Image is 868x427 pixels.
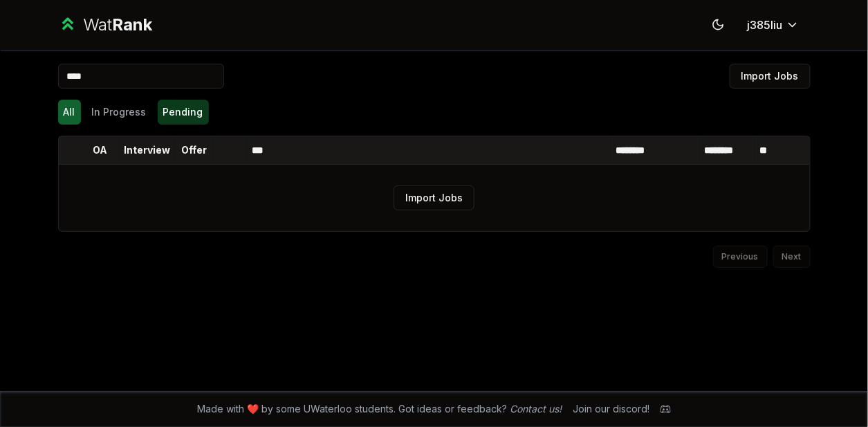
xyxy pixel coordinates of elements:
[86,100,152,125] button: In Progress
[181,143,207,157] p: Offer
[197,402,562,416] span: Made with ❤️ by some UWaterloo students. Got ideas or feedback?
[730,64,811,89] button: Import Jobs
[58,14,153,36] a: WatRank
[58,100,81,125] button: All
[394,185,474,210] button: Import Jobs
[748,17,783,33] span: j385liu
[93,143,107,157] p: OA
[158,100,209,125] button: Pending
[124,143,170,157] p: Interview
[573,402,649,416] div: Join our discord!
[510,403,562,415] a: Contact us!
[737,12,811,37] button: j385liu
[112,15,152,35] span: Rank
[83,14,152,36] div: Wat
